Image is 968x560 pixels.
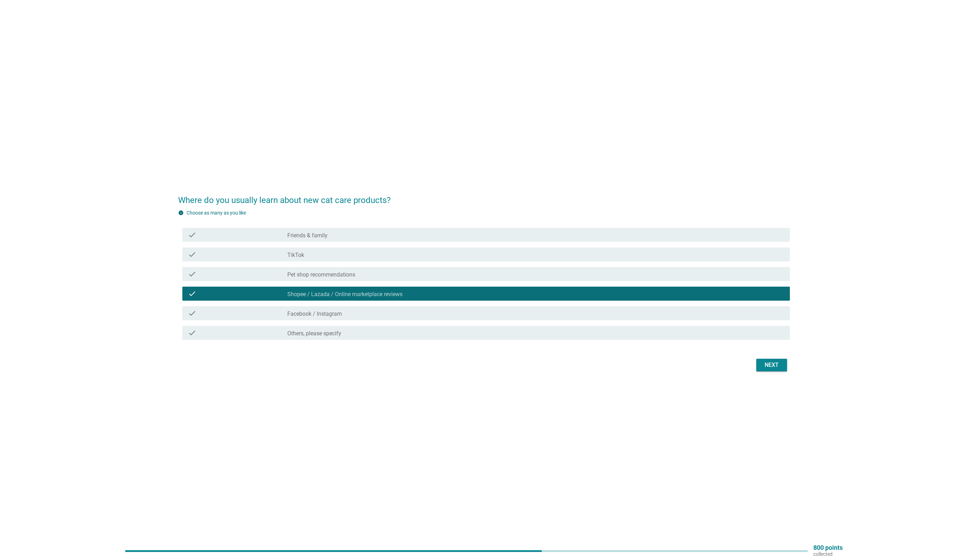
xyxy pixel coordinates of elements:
i: check [188,250,196,259]
i: info [178,210,184,216]
p: 800 points [813,545,843,551]
button: Next [756,359,787,371]
i: check [188,329,196,337]
h2: Where do you usually learn about new cat care products? [178,187,790,206]
label: Choose as many as you like [187,210,246,216]
label: Shopee / Lazada / Online marketplace reviews [287,291,402,298]
label: Facebook / Instagram [287,310,342,317]
div: Next [762,361,781,369]
i: check [188,270,196,278]
label: TikTok [287,252,304,259]
i: check [188,231,196,239]
i: check [188,309,196,317]
label: Others, please specify [287,330,341,337]
label: Friends & family [287,232,328,239]
label: Pet shop recommendations [287,271,355,278]
i: check [188,289,196,298]
p: collected [813,551,843,557]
